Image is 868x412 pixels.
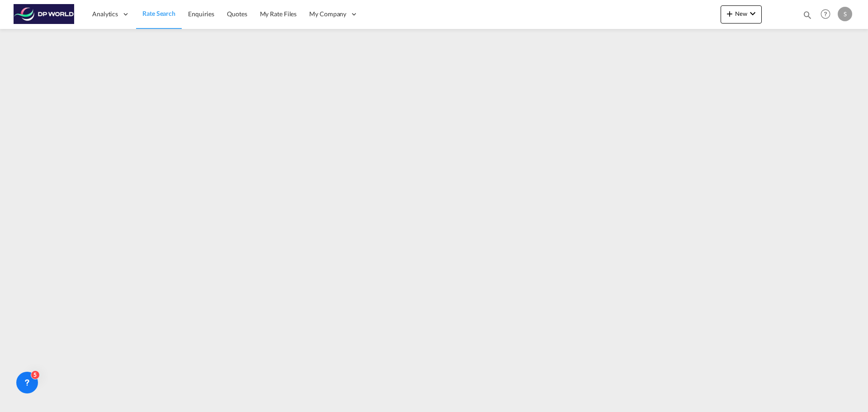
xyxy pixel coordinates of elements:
div: icon-magnify [802,10,812,24]
div: S [838,7,852,21]
button: icon-plus 400-fgNewicon-chevron-down [721,5,762,24]
span: My Company [309,9,346,19]
span: Enquiries [188,10,214,18]
img: c08ca190194411f088ed0f3ba295208c.png [14,4,75,24]
span: Quotes [227,10,247,18]
span: Analytics [92,9,118,19]
div: Help [818,6,838,23]
span: Help [818,6,833,22]
md-icon: icon-chevron-down [747,8,758,19]
span: My Rate Files [260,10,297,18]
span: New [724,10,758,17]
md-icon: icon-magnify [802,10,812,20]
md-icon: icon-plus 400-fg [724,8,735,19]
span: Rate Search [142,9,175,17]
